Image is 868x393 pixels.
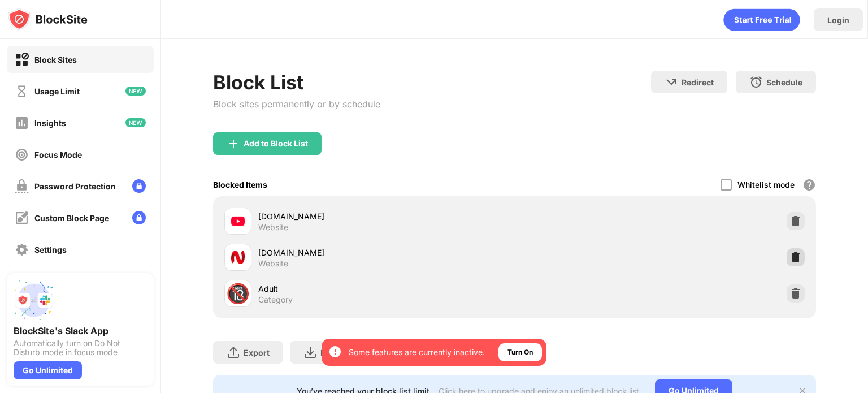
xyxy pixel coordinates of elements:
img: favicons [231,214,245,228]
div: Block List [213,71,380,94]
div: Automatically turn on Do Not Disturb mode in focus mode [14,339,147,357]
img: settings-off.svg [15,243,29,257]
img: error-circle-white.svg [328,345,342,359]
div: Website [258,222,288,232]
div: Some features are currently inactive. [349,347,485,358]
div: [DOMAIN_NAME] [258,210,514,222]
img: password-protection-off.svg [15,179,29,193]
div: Import [320,348,346,357]
img: block-on.svg [15,53,29,67]
div: Blocked Items [213,180,267,189]
img: time-usage-off.svg [15,84,29,98]
div: Settings [34,245,67,254]
div: Turn On [507,347,533,358]
img: lock-menu.svg [132,179,146,193]
div: Block Sites [34,55,77,64]
div: Focus Mode [34,150,82,159]
div: Block sites permanently or by schedule [213,98,380,110]
img: favicons [231,251,245,264]
div: Add to Block List [244,139,308,148]
div: Whitelist mode [737,180,795,189]
img: push-slack.svg [14,280,54,321]
img: logo-blocksite.svg [8,8,88,31]
div: Website [258,258,288,269]
img: customize-block-page-off.svg [15,211,29,225]
img: focus-off.svg [15,148,29,162]
img: new-icon.svg [125,87,146,96]
div: Password Protection [34,182,116,191]
div: Usage Limit [34,87,80,96]
div: Insights [34,118,66,128]
div: Redirect [682,77,714,87]
div: Schedule [766,77,802,87]
div: [DOMAIN_NAME] [258,247,514,258]
div: Custom Block Page [34,213,109,223]
div: animation [723,8,800,31]
div: Login [827,15,849,25]
div: Go Unlimited [14,361,82,379]
img: lock-menu.svg [132,211,146,224]
img: insights-off.svg [15,116,29,130]
div: 🔞 [226,282,250,305]
div: Export [244,348,270,357]
div: Adult [258,283,514,295]
div: Category [258,295,293,305]
div: BlockSite's Slack App [14,325,147,336]
img: new-icon.svg [125,118,146,127]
